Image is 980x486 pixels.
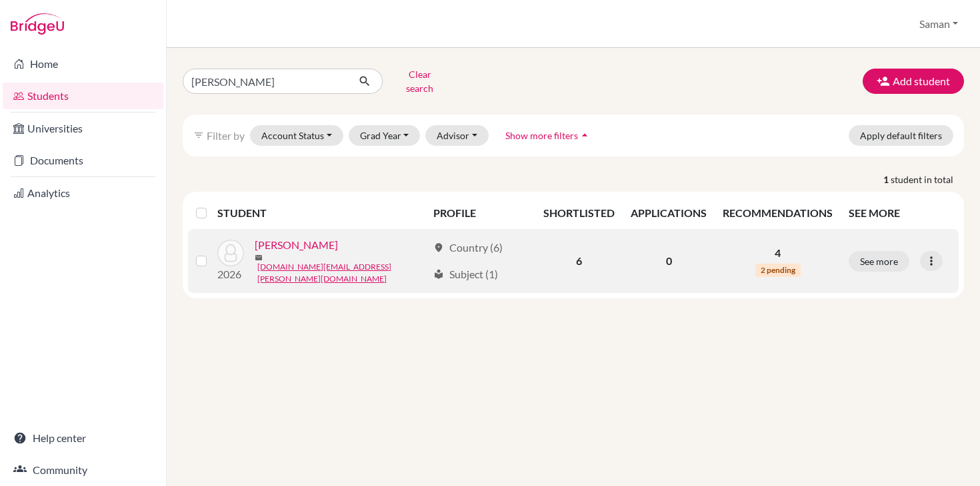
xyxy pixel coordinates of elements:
th: APPLICATIONS [623,197,715,229]
i: arrow_drop_up [578,128,591,142]
span: local_library [433,269,444,280]
span: student in total [891,172,964,186]
a: Students [3,83,163,109]
button: Add student [863,69,964,94]
button: Account Status [250,125,343,146]
th: STUDENT [217,197,425,229]
button: Show more filtersarrow_drop_up [494,125,603,146]
img: Bridge-U [11,13,64,35]
a: Analytics [3,180,163,206]
th: PROFILE [425,197,536,229]
button: See more [849,251,909,272]
button: Apply default filters [849,125,953,146]
button: Clear search [383,64,457,99]
strong: 1 [883,172,891,186]
th: SEE MORE [841,197,959,229]
a: Community [3,457,163,483]
a: [PERSON_NAME] [255,237,338,253]
span: mail [255,254,263,262]
span: Filter by [207,129,245,142]
div: Country (6) [433,240,503,256]
td: 0 [623,229,715,293]
button: Advisor [425,125,489,146]
a: Documents [3,147,163,174]
a: [DOMAIN_NAME][EMAIL_ADDRESS][PERSON_NAME][DOMAIN_NAME] [257,261,427,285]
p: 4 [723,245,833,261]
span: location_on [433,242,444,253]
a: Universities [3,115,163,142]
button: Grad Year [349,125,421,146]
div: Subject (1) [433,266,498,282]
p: 2026 [217,266,244,282]
a: Home [3,51,163,77]
span: Show more filters [505,130,578,141]
th: RECOMMENDATIONS [715,197,841,229]
th: SHORTLISTED [535,197,623,229]
i: filter_list [193,130,204,140]
span: 2 pending [755,264,801,277]
img: Kim, Yuvin [217,240,244,266]
td: 6 [535,229,623,293]
button: Saman [913,11,964,37]
input: Find student by name... [183,69,348,94]
a: Help center [3,425,163,451]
